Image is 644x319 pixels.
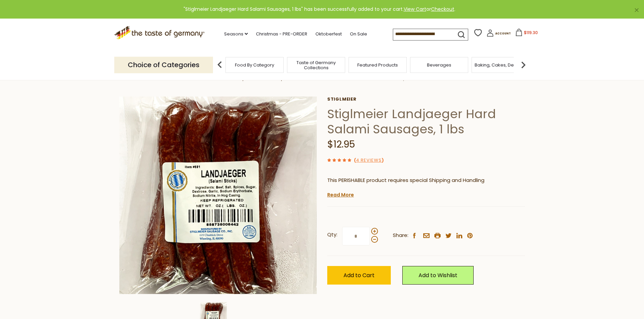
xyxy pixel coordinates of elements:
[327,97,525,102] a: Stiglmeier
[327,191,354,198] a: Read More
[404,6,426,12] a: View Cart
[356,157,382,164] a: 4 Reviews
[524,30,538,35] span: $119.30
[431,6,454,12] a: Checkout
[350,30,367,38] a: On Sale
[119,97,317,294] img: Stiglmeier Landjaeger Hard Salami Sausages, 1 lbs
[5,5,633,13] div: "Stiglmeier Landjaeger Hard Salami Sausages, 1 lbs" has been successfully added to your cart. or .
[495,32,511,35] span: Account
[256,30,307,38] a: Christmas - PRE-ORDER
[224,30,248,38] a: Seasons
[635,8,639,12] a: ×
[393,231,408,240] span: Share:
[327,106,525,137] h1: Stiglmeier Landjaeger Hard Salami Sausages, 1 lbs
[475,62,527,68] a: Baking, Cakes, Desserts
[357,62,398,68] a: Featured Products
[427,62,451,68] a: Beverages
[327,138,355,151] span: $12.95
[327,266,391,285] button: Add to Cart
[315,30,342,38] a: Oktoberfest
[343,271,375,279] span: Add to Cart
[327,231,337,239] strong: Qty:
[342,227,370,245] input: Qty:
[517,58,530,72] img: next arrow
[512,29,541,39] button: $119.30
[486,29,511,39] a: Account
[402,266,474,285] a: Add to Wishlist
[213,58,226,72] img: previous arrow
[235,62,274,68] a: Food By Category
[114,57,213,73] p: Choice of Categories
[327,176,525,185] p: This PERISHABLE product requires special Shipping and Handling
[334,190,525,198] li: We will ship this product in heat-protective packaging and ice.
[289,60,343,70] a: Taste of Germany Collections
[354,157,384,163] span: ( )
